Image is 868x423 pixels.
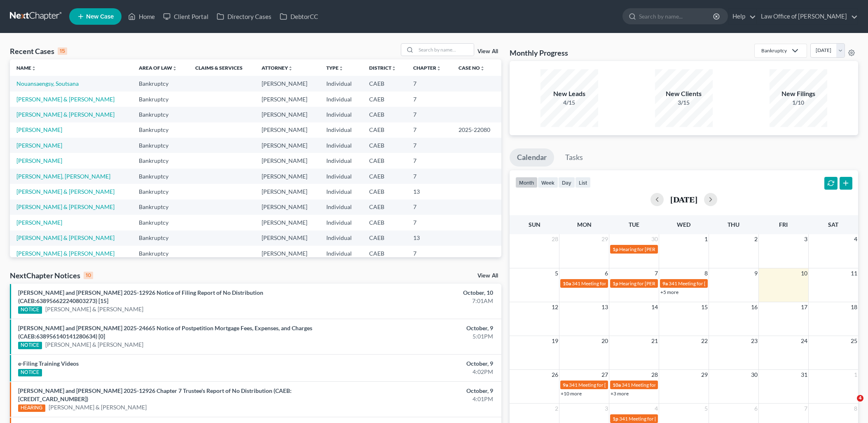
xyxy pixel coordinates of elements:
[704,268,709,278] span: 8
[10,270,93,280] div: NextChapter Notices
[363,107,407,122] td: CAEB
[363,122,407,138] td: CAEB
[853,234,858,244] span: 4
[558,177,575,188] button: day
[750,370,758,380] span: 30
[477,273,498,279] a: View All
[363,92,407,107] td: CAEB
[18,369,42,376] div: NOTICE
[540,89,598,99] div: New Leads
[601,336,609,346] span: 20
[18,324,312,340] a: [PERSON_NAME] and [PERSON_NAME] 2025-24665 Notice of Postpetition Mortgage Fees, Expenses, and Ch...
[407,138,452,153] td: 7
[662,280,668,287] span: 9a
[660,289,678,295] a: +5 more
[613,280,618,287] span: 1p
[255,92,320,107] td: [PERSON_NAME]
[132,122,189,138] td: Bankruptcy
[84,272,93,279] div: 10
[800,302,808,312] span: 17
[320,138,362,153] td: Individual
[16,142,62,149] a: [PERSON_NAME]
[16,80,79,87] a: Nouansaengsy, Soutsana
[320,92,362,107] td: Individual
[16,203,115,210] a: [PERSON_NAME] & [PERSON_NAME]
[407,200,452,215] td: 7
[563,280,571,287] span: 10a
[639,9,714,24] input: Search by name...
[650,370,659,380] span: 28
[510,48,568,58] h3: Monthly Progress
[704,404,709,414] span: 5
[613,382,621,388] span: 10a
[132,107,189,122] td: Bankruptcy
[619,246,683,252] span: Hearing for [PERSON_NAME]
[779,221,788,228] span: Fri
[728,221,739,228] span: Thu
[18,306,42,314] div: NOTICE
[320,215,362,230] td: Individual
[538,177,558,188] button: week
[49,403,147,411] a: [PERSON_NAME] & [PERSON_NAME]
[757,9,858,24] a: Law Office of [PERSON_NAME]
[18,342,42,349] div: NOTICE
[159,9,213,24] a: Client Portal
[677,221,690,228] span: Wed
[132,92,189,107] td: Bankruptcy
[320,184,362,199] td: Individual
[650,234,659,244] span: 30
[761,47,787,54] div: Bankruptcy
[622,382,784,388] span: 341 Meeting for [PERSON_NAME] [PERSON_NAME] and [PERSON_NAME]
[320,230,362,246] td: Individual
[800,336,808,346] span: 24
[700,370,709,380] span: 29
[650,336,659,346] span: 21
[255,215,320,230] td: [PERSON_NAME]
[320,153,362,168] td: Individual
[363,184,407,199] td: CAEB
[650,302,659,312] span: 14
[18,289,263,304] a: [PERSON_NAME] and [PERSON_NAME] 2025-12926 Notice of Filing Report of No Distribution (CAEB:63895...
[132,200,189,215] td: Bankruptcy
[770,99,827,107] div: 1/10
[800,268,808,278] span: 10
[172,66,177,71] i: unfold_more
[16,173,110,180] a: [PERSON_NAME], [PERSON_NAME]
[363,169,407,184] td: CAEB
[828,221,838,228] span: Sat
[255,200,320,215] td: [PERSON_NAME]
[655,99,713,107] div: 3/15
[529,221,540,228] span: Sun
[16,65,36,71] a: Nameunfold_more
[18,404,45,412] div: HEARING
[551,336,559,346] span: 19
[654,268,659,278] span: 7
[132,215,189,230] td: Bankruptcy
[540,99,598,107] div: 4/15
[407,122,452,138] td: 7
[340,297,493,305] div: 7:01AM
[132,169,189,184] td: Bankruptcy
[551,370,559,380] span: 26
[728,9,756,24] a: Help
[575,177,591,188] button: list
[619,416,693,422] span: 341 Meeting for [PERSON_NAME]
[340,289,493,297] div: October, 10
[840,395,860,415] iframe: Intercom live chat
[320,246,362,261] td: Individual
[45,305,143,313] a: [PERSON_NAME] & [PERSON_NAME]
[670,195,697,204] h2: [DATE]
[554,404,559,414] span: 2
[611,390,629,397] a: +3 more
[554,268,559,278] span: 5
[407,153,452,168] td: 7
[340,395,493,403] div: 4:01PM
[45,341,143,349] a: [PERSON_NAME] & [PERSON_NAME]
[369,65,396,71] a: Districtunfold_more
[452,122,501,138] td: 2025-22080
[700,302,709,312] span: 15
[629,221,639,228] span: Tue
[407,107,452,122] td: 7
[700,336,709,346] span: 22
[255,122,320,138] td: [PERSON_NAME]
